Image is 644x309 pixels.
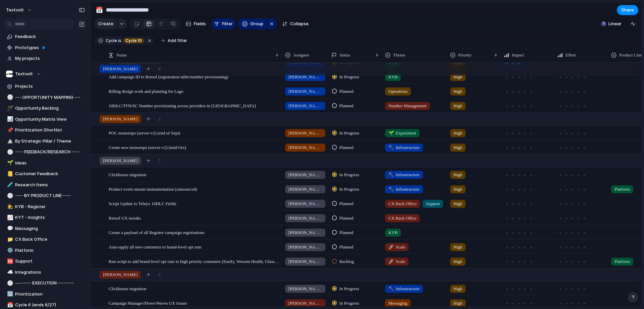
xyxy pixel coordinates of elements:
[3,169,87,179] div: 📒Customer Feedback
[158,116,161,122] span: 2
[458,52,472,59] span: Priority
[288,130,322,137] span: [PERSON_NAME]
[3,202,87,212] a: 🧑‍⚖️KYB - Register
[453,74,462,80] span: High
[3,245,87,256] a: ⚙️Platform
[183,18,209,29] button: Fields
[388,229,397,236] span: KYB
[566,52,576,59] span: Effort
[339,144,354,151] span: Planned
[15,33,85,40] span: Feedback
[6,170,13,177] button: 📒
[211,18,235,29] button: Filter
[3,180,87,190] div: 🧪Research Items
[453,200,462,207] span: High
[15,160,85,166] span: Ideas
[339,130,359,137] span: In Progress
[339,88,354,95] span: Planned
[288,186,322,193] span: [PERSON_NAME]
[117,37,123,44] button: is
[7,159,12,167] div: 🌱
[94,18,117,29] button: Create
[106,38,117,44] span: Cycle
[15,149,85,155] span: ---- FEEDBACK/RESEARCH ----
[293,52,309,59] span: Assignee
[288,144,322,151] span: [PERSON_NAME]
[222,21,233,27] span: Filter
[388,130,416,137] span: Experiment
[3,103,87,113] a: 🪄Opportunity Backlog
[388,244,394,249] span: 🚀
[3,43,87,53] a: Prototypes
[617,5,638,15] button: Share
[15,138,85,145] span: By Strategic Pillar / Theme
[6,94,13,101] button: ⚪
[103,116,138,122] span: [PERSON_NAME]
[3,32,87,42] a: Feedback
[109,257,280,265] span: Run script to add brand-level opt outs to high priority customers (Easify, Woxom Health, Glass Ho...
[3,158,87,168] a: 🌱Ideas
[15,105,85,112] span: Opportunity Backlog
[339,171,359,178] span: In Progress
[339,103,354,109] span: Planned
[339,200,354,207] span: Planned
[3,234,87,244] div: 📁CX Back Office
[6,225,13,232] button: 💬
[3,136,87,146] a: 🏔️By Strategic Pillar / Theme
[6,105,13,112] button: 🪄
[288,229,322,236] span: [PERSON_NAME]
[339,285,359,292] span: In Progress
[453,130,462,137] span: High
[109,199,176,207] span: Script Update to Telnyx 10DLC Fields
[7,258,12,265] div: 🆘
[3,125,87,135] a: 📌Prioritization Shortlist
[3,114,87,124] a: 📊Opportunity Matrix View
[388,285,420,292] span: Infrastructure
[6,192,13,199] button: ⚪
[3,5,36,15] button: textvolt
[7,246,12,254] div: ⚙️
[15,203,85,210] span: KYB - Register
[109,87,183,95] span: Billing design work and planning for Lago
[3,69,87,79] button: Textvolt
[6,127,13,133] button: 📌
[7,214,12,222] div: 📈
[94,5,105,15] button: 📅
[15,116,85,123] span: Opportunity Matrix View
[6,258,13,265] button: 🆘
[15,182,85,188] span: Research Items
[103,66,138,72] span: [PERSON_NAME]
[15,225,85,232] span: Messaging
[109,214,141,222] span: Retool UX tweaks
[388,103,427,109] span: Number Management
[388,286,394,291] span: 🔨
[3,53,87,64] a: My projects
[15,55,85,62] span: My projects
[388,200,417,207] span: CX Back Office
[453,171,462,178] span: High
[7,93,12,101] div: ⚪
[125,38,142,44] span: Cycle 10
[339,74,359,80] span: In Progress
[453,186,462,193] span: High
[453,88,462,95] span: High
[109,102,256,109] span: 10DLC/TFN/SC Number provisioning across providers in [GEOGRAPHIC_DATA]
[288,285,322,292] span: [PERSON_NAME]
[15,94,85,101] span: --- OPPORTUNITY MAPPING ---
[3,147,87,157] a: ⚪---- FEEDBACK/RESEARCH ----
[15,236,85,243] span: CX Back Office
[250,21,263,27] span: Group
[7,192,12,200] div: ⚪
[3,224,87,234] a: 💬Messaging
[158,157,161,164] span: 7
[388,144,420,151] span: Infrastructure
[3,191,87,201] a: ⚪---- BY PRODUCT LINE ----
[15,170,85,177] span: Customer Feedback
[339,258,354,265] span: Backlog
[3,81,87,91] a: Projects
